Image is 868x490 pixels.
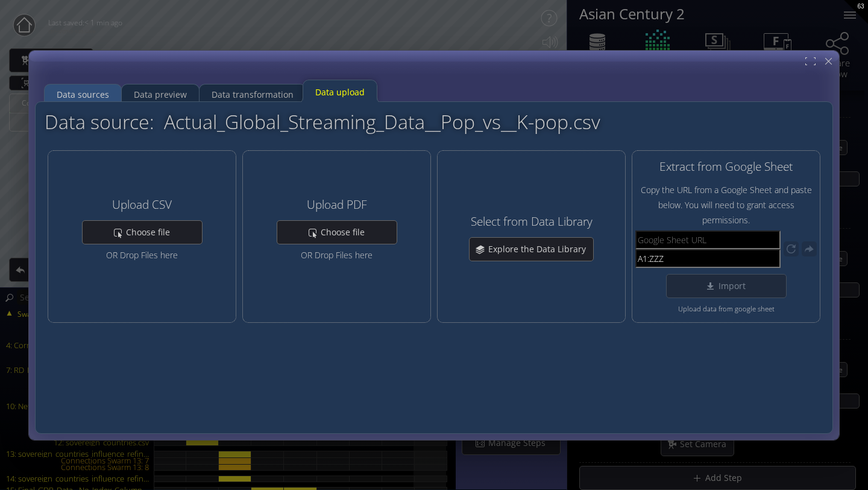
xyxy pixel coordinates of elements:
[57,83,109,106] div: Data sources
[45,111,600,132] h2: Data source: Actual_Global_Streaming_Data__Pop_vs__K-pop.csv
[125,226,177,238] span: Choose file
[82,247,203,262] div: OR Drop Files here
[678,301,775,316] span: Upload data from google sheet
[635,249,781,267] input: Range
[212,83,294,106] div: Data transformation
[307,199,367,211] h4: Upload PDF
[635,182,817,227] span: Copy the URL from a Google Sheet and paste below. You will need to grant access permissions.
[315,80,365,103] div: Data upload
[635,230,781,249] input: Google Sheet URL
[134,83,187,106] div: Data preview
[659,160,793,173] h4: Extract from Google Sheet
[320,226,372,238] span: Choose file
[112,199,172,211] h4: Upload CSV
[277,247,397,262] div: OR Drop Files here
[471,215,593,227] h4: Select from Data Library
[488,243,593,255] span: Explore the Data Library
